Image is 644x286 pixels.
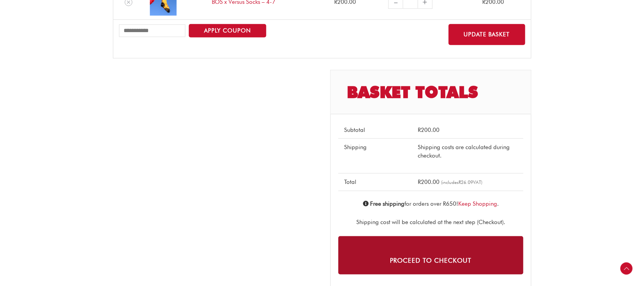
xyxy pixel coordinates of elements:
a: Proceed to checkout [338,236,523,274]
bdi: 200.00 [418,127,440,133]
button: Update basket [449,24,525,45]
button: Apply coupon [189,24,266,37]
small: (includes VAT) [441,179,483,185]
th: Total [338,173,412,191]
bdi: 200.00 [418,179,440,185]
h2: Basket totals [331,70,531,114]
span: 26.09 [459,179,473,185]
span: R [459,179,461,185]
span: R [418,127,421,133]
p: for orders over R650! . [338,199,523,209]
th: Shipping [338,138,412,173]
p: Shipping cost will be calculated at the next step (Checkout). [338,218,523,227]
span: Shipping costs are calculated during checkout. [418,144,510,159]
a: Keep Shopping [458,200,497,207]
strong: Free shipping [370,200,404,207]
span: R [418,179,421,185]
th: Subtotal [338,122,412,139]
